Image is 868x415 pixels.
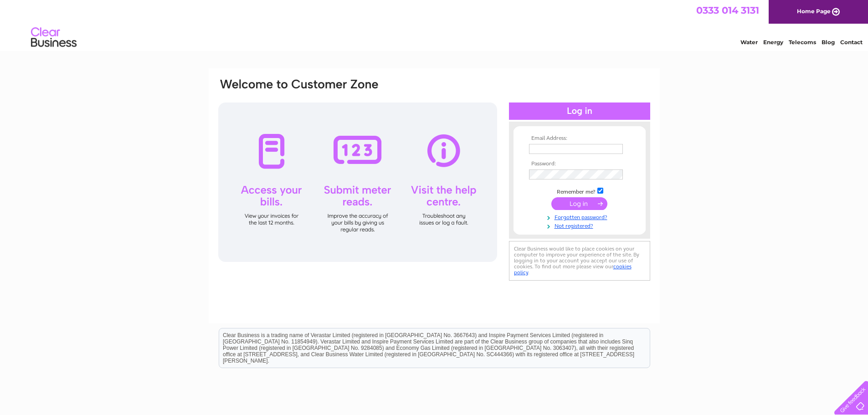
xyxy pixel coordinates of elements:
a: Water [740,39,758,46]
a: Not registered? [529,221,632,230]
td: Remember me? [527,186,632,195]
a: Contact [840,39,863,46]
a: 0333 014 3131 [696,5,759,16]
input: Submit [551,197,607,210]
a: Energy [763,39,783,46]
a: Telecoms [789,39,816,46]
div: Clear Business would like to place cookies on your computer to improve your experience of the sit... [509,241,650,281]
th: Email Address: [527,135,632,142]
div: Clear Business is a trading name of Verastar Limited (registered in [GEOGRAPHIC_DATA] No. 3667643... [219,5,650,44]
a: Forgotten password? [529,212,632,221]
a: cookies policy [514,263,632,276]
a: Blog [822,39,835,46]
th: Password: [527,161,632,167]
img: logo.png [31,24,77,51]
